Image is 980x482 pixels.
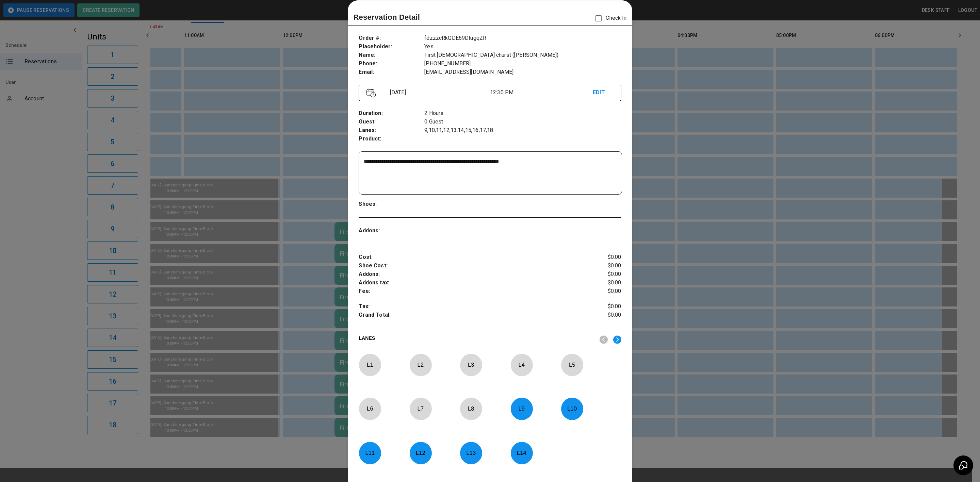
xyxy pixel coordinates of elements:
[359,401,381,417] p: L 6
[359,227,424,235] p: Addons :
[359,60,424,68] p: Phone :
[424,34,621,43] p: fdzzzcRkQDE69DtugqZR
[577,262,621,270] p: $0.00
[353,12,420,23] p: Reservation Detail
[424,51,621,60] p: First [DEMOGRAPHIC_DATA] churst ([PERSON_NAME])
[424,118,621,126] p: 0 Guest
[359,109,424,118] p: Duration :
[409,357,432,373] p: L 2
[424,60,621,68] p: [PHONE_NUMBER]
[577,311,621,321] p: $0.00
[359,43,424,51] p: Placeholder :
[424,68,621,77] p: [EMAIL_ADDRESS][DOMAIN_NAME]
[359,311,577,321] p: Grand Total :
[359,135,424,143] p: Product :
[561,357,583,373] p: L 5
[460,445,482,461] p: L 13
[359,126,424,135] p: Lanes :
[359,253,577,262] p: Cost :
[510,401,533,417] p: L 9
[577,279,621,287] p: $0.00
[359,118,424,126] p: Guest :
[359,34,424,43] p: Order # :
[510,357,533,373] p: L 4
[600,335,608,344] img: nav_left.svg
[359,302,577,311] p: Tax :
[593,88,613,97] p: EDIT
[561,401,583,417] p: L 10
[591,11,626,26] p: Check In
[359,287,577,296] p: Fee :
[409,445,432,461] p: L 12
[366,88,376,98] img: Vector
[359,68,424,77] p: Email :
[359,262,577,270] p: Shoe Cost :
[424,43,621,51] p: Yes
[387,88,490,97] p: [DATE]
[460,401,482,417] p: L 8
[359,270,577,279] p: Addons :
[359,51,424,60] p: Name :
[359,279,577,287] p: Addons tax :
[577,270,621,279] p: $0.00
[577,253,621,262] p: $0.00
[577,302,621,311] p: $0.00
[359,335,594,344] p: LANES
[577,287,621,296] p: $0.00
[490,88,593,97] p: 12:30 PM
[424,126,621,135] p: 9,10,11,12,13,14,15,16,17,18
[359,200,424,209] p: Shoes :
[510,445,533,461] p: L 14
[359,357,381,373] p: L 1
[359,445,381,461] p: L 11
[460,357,482,373] p: L 3
[409,401,432,417] p: L 7
[424,109,621,118] p: 2 Hours
[613,335,621,344] img: right.svg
